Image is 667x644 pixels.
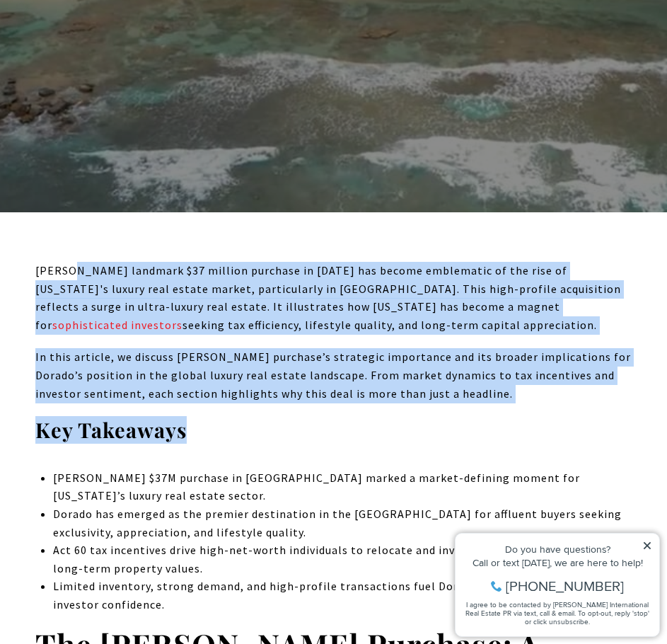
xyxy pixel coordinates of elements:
[53,469,632,505] p: [PERSON_NAME] $37M purchase in [GEOGRAPHIC_DATA] marked a market-defining moment for [US_STATE]’s...
[15,32,204,42] div: Do you have questions?
[58,67,176,81] span: [PHONE_NUMBER]
[35,348,632,403] p: In this article, we discuss [PERSON_NAME] purchase’s strategic importance and its broader implica...
[53,505,632,541] p: Dorado has emerged as the premier destination in the [GEOGRAPHIC_DATA] for affluent buyers seekin...
[15,45,204,55] div: Call or text [DATE], we are here to help!
[53,577,632,614] p: Limited inventory, strong demand, and high-profile transactions fuel Dorado's price growth and in...
[35,416,187,443] strong: Key Takeaways
[53,541,632,577] p: Act 60 tax incentives drive high-net-worth individuals to relocate and invest in [US_STATE], boos...
[18,87,202,114] span: I agree to be contacted by [PERSON_NAME] International Real Estate PR via text, call & email. To ...
[52,318,182,332] a: sophisticated investors - open in a new tab
[35,262,632,334] p: [PERSON_NAME] landmark $37 million purchase in [DATE] has become emblematic of the rise of [US_ST...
